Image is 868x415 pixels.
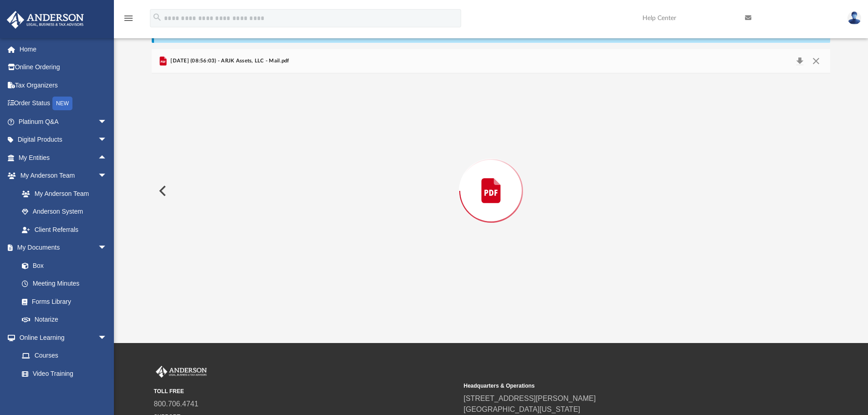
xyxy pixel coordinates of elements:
[808,55,824,67] button: Close
[4,11,87,29] img: Anderson Advisors Platinum Portal
[98,131,116,149] span: arrow_drop_down
[6,167,116,185] a: My Anderson Teamarrow_drop_down
[13,383,116,401] a: Resources
[6,58,121,77] a: Online Ordering
[6,40,121,58] a: Home
[6,149,121,167] a: My Entitiesarrow_drop_up
[6,94,121,113] a: Order StatusNEW
[98,149,116,167] span: arrow_drop_up
[152,178,172,204] button: Previous File
[152,49,831,308] div: Preview
[464,405,580,413] a: [GEOGRAPHIC_DATA][US_STATE]
[98,239,116,257] span: arrow_drop_down
[13,184,112,203] a: My Anderson Team
[6,131,121,149] a: Digital Productsarrow_drop_down
[13,311,116,329] a: Notarize
[98,328,116,347] span: arrow_drop_down
[6,76,121,94] a: Tax Organizers
[13,364,112,383] a: Video Training
[98,167,116,185] span: arrow_drop_down
[13,203,116,221] a: Anderson System
[464,395,596,402] a: [STREET_ADDRESS][PERSON_NAME]
[13,256,112,275] a: Box
[6,113,121,131] a: Platinum Q&Aarrow_drop_down
[6,239,116,257] a: My Documentsarrow_drop_down
[169,57,289,65] span: [DATE] (08:56:03) - ARJK Assets, LLC - Mail.pdf
[154,387,457,395] small: TOLL FREE
[6,328,116,347] a: Online Learningarrow_drop_down
[52,97,72,110] div: NEW
[791,55,808,67] button: Download
[123,13,134,24] i: menu
[13,292,112,311] a: Forms Library
[847,11,861,25] img: User Pic
[123,17,134,24] a: menu
[98,113,116,131] span: arrow_drop_down
[13,220,116,239] a: Client Referrals
[154,400,199,408] a: 800.706.4741
[154,366,209,378] img: Anderson Advisors Platinum Portal
[152,12,162,22] i: search
[464,382,767,390] small: Headquarters & Operations
[13,347,116,365] a: Courses
[13,275,116,293] a: Meeting Minutes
